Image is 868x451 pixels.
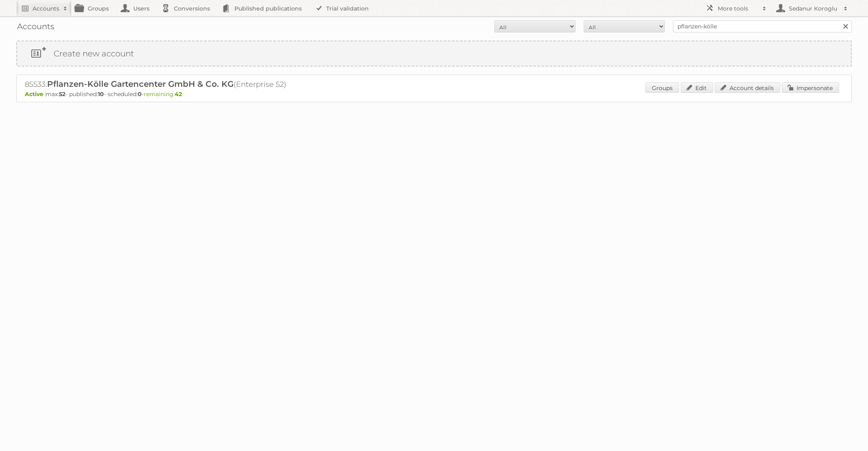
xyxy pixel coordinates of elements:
[47,79,234,89] span: Pflanzen-Kölle Gartencenter GmbH & Co. KG
[681,82,713,93] a: Edit
[25,79,309,90] h2: 85533: (Enterprise 52)
[782,82,839,93] a: Impersonate
[138,90,142,98] strong: 0
[715,82,780,93] a: Account details
[718,4,758,13] h2: More tools
[25,90,45,98] span: Active
[98,90,104,98] strong: 10
[787,4,840,13] h2: Sedanur Koroglu
[645,82,679,93] a: Groups
[59,90,65,98] strong: 52
[32,4,59,13] h2: Accounts
[17,41,851,66] a: Create new account
[175,90,182,98] strong: 42
[25,90,843,98] p: max: - published: - scheduled: -
[144,90,182,98] span: remaining:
